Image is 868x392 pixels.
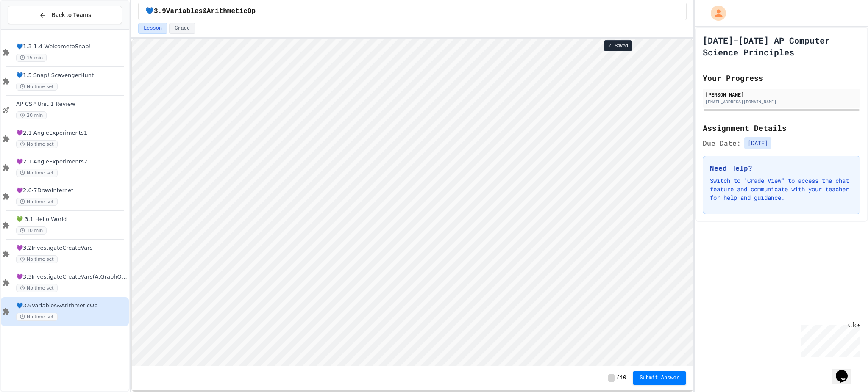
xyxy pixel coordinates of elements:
span: 💙1.3-1.4 WelcometoSnap! [16,43,127,50]
h2: Assignment Details [703,122,860,134]
span: 10 [620,375,626,381]
iframe: Snap! Programming Environment [132,39,693,366]
span: 💙1.5 Snap! ScavengerHunt [16,72,127,79]
span: 15 min [16,54,47,62]
span: No time set [16,313,58,321]
span: No time set [16,284,58,292]
p: Switch to "Grade View" to access the chat feature and communicate with your teacher for help and ... [710,177,853,202]
span: 💜3.2InvestigateCreateVars [16,245,127,252]
span: No time set [16,140,58,148]
span: 💜2.6-7DrawInternet [16,187,127,194]
span: 💙3.9Variables&ArithmeticOp [145,6,256,17]
span: AP CSP Unit 1 Review [16,101,127,108]
h2: Your Progress [703,72,860,84]
span: 💙3.9Variables&ArithmeticOp [16,302,127,309]
div: [PERSON_NAME] [705,91,858,98]
span: 💜2.1 AngleExperiments1 [16,130,127,137]
span: No time set [16,169,58,177]
span: Submit Answer [640,375,679,381]
span: ✓ [608,42,612,49]
span: No time set [16,83,58,91]
span: No time set [16,255,58,263]
span: - [608,374,615,382]
span: Saved [615,42,628,49]
span: / [616,375,619,381]
span: 10 min [16,226,47,235]
span: 20 min [16,111,47,119]
span: Due Date: [703,138,741,148]
button: Back to Teams [8,6,122,24]
div: [EMAIL_ADDRESS][DOMAIN_NAME] [705,99,858,105]
h3: Need Help? [710,163,853,173]
div: My Account [702,3,728,23]
span: [DATE] [744,137,771,149]
iframe: chat widget [832,358,860,384]
span: 💚 3.1 Hello World [16,216,127,223]
span: 💜2.1 AngleExperiments2 [16,158,127,166]
button: Grade [169,23,195,34]
span: 💜3.3InvestigateCreateVars(A:GraphOrg) [16,273,127,281]
iframe: chat widget [798,321,860,357]
span: No time set [16,198,58,206]
button: Submit Answer [633,371,686,385]
div: Chat with us now!Close [3,3,58,54]
span: Back to Teams [52,11,91,19]
button: Lesson [138,23,167,34]
h1: [DATE]-[DATE] AP Computer Science Principles [703,34,860,58]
